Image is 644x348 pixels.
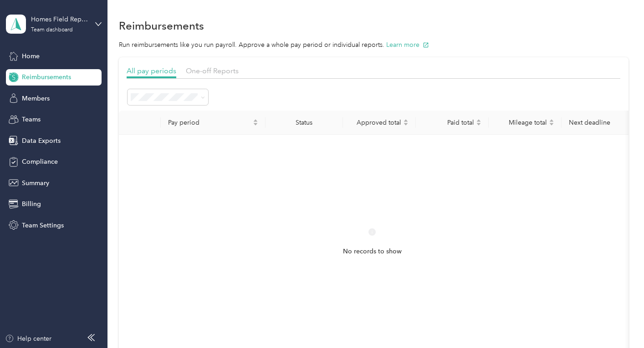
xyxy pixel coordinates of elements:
th: Pay period [161,111,266,135]
div: Homes Field Representatives [31,15,88,24]
div: Status [273,119,336,126]
th: Mileage total [489,111,562,135]
button: Learn more [386,40,429,50]
button: Help center [5,334,51,343]
span: One-off Reports [186,66,239,75]
span: caret-up [253,118,258,123]
span: caret-up [476,118,481,123]
span: Approved total [350,119,401,126]
span: Teams [22,115,41,124]
span: caret-down [476,121,481,127]
span: caret-up [403,118,409,123]
span: All pay periods [127,66,176,75]
span: Home [22,51,40,61]
span: caret-down [253,121,258,127]
span: Members [22,94,50,103]
span: No records to show [343,247,402,257]
span: Team Settings [22,221,64,230]
p: Run reimbursements like you run payroll. Approve a whole pay period or individual reports. [119,40,629,50]
span: caret-down [403,121,409,127]
span: Billing [22,199,41,209]
span: Compliance [22,157,58,166]
iframe: Everlance-gr Chat Button Frame [593,297,644,348]
th: Approved total [343,111,416,135]
span: Pay period [168,119,251,126]
h1: Reimbursements [119,21,204,30]
span: caret-up [549,118,554,123]
span: Paid total [423,119,474,126]
th: Paid total [416,111,489,135]
span: Summary [22,178,49,188]
span: Mileage total [496,119,547,126]
span: Reimbursements [22,72,71,82]
span: caret-down [549,121,554,127]
div: Team dashboard [31,27,73,33]
span: Data Exports [22,136,61,146]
